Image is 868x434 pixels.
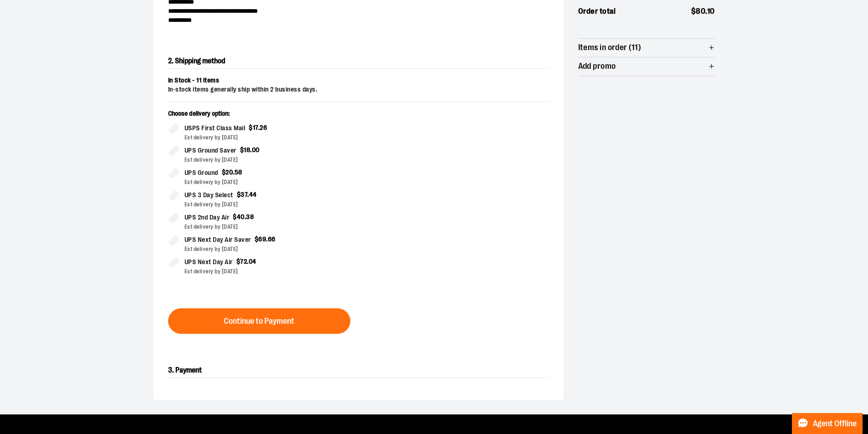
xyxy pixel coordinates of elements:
span: 69 [258,235,266,243]
div: Est delivery by [DATE] [185,223,351,231]
span: Order total [578,5,616,17]
span: . [245,213,247,220]
h2: 2. Shipping method [168,54,549,69]
span: $ [222,168,226,176]
button: Add promo [578,57,715,76]
button: Continue to Payment [168,308,350,334]
span: 17 [253,124,258,131]
input: UPS Ground Saver$18.00Est delivery by [DATE] [168,145,179,156]
span: USPS First Class Mail [185,123,246,133]
h2: 3. Payment [168,363,549,378]
span: . [250,146,252,153]
span: 10 [707,7,715,15]
span: $ [691,7,696,15]
span: $ [240,146,244,153]
span: 00 [252,146,260,153]
input: UPS Ground$20.58Est delivery by [DATE] [168,168,179,179]
span: UPS Ground Saver [185,145,236,156]
span: $ [255,235,259,243]
div: In-stock items generally ship within 2 business days. [168,85,549,94]
span: 37 [241,191,247,198]
button: Items in order (11) [578,39,715,57]
span: 38 [246,213,254,220]
input: UPS Next Day Air Saver$69.66Est delivery by [DATE] [168,235,179,245]
span: . [258,124,260,131]
button: Agent Offline [792,413,863,434]
span: 58 [235,168,242,176]
div: In Stock - 11 items [168,76,549,85]
div: Est delivery by [DATE] [185,133,351,142]
span: UPS Ground [185,168,218,178]
span: 44 [249,191,257,198]
span: . [247,191,249,198]
input: UPS Next Day Air$72.04Est delivery by [DATE] [168,257,179,268]
div: Est delivery by [DATE] [185,178,351,186]
span: UPS 2nd Day Air [185,212,230,223]
span: UPS Next Day Air Saver [185,235,251,245]
div: Est delivery by [DATE] [185,200,351,209]
span: 20 [226,168,233,176]
span: UPS 3 Day Select [185,190,233,200]
span: 26 [260,124,267,131]
span: 66 [268,235,276,243]
div: Est delivery by [DATE] [185,267,351,276]
span: 80 [696,7,705,15]
span: . [705,7,707,15]
div: Est delivery by [DATE] [185,156,351,164]
span: Items in order (11) [578,43,642,52]
div: Est delivery by [DATE] [185,245,351,253]
span: $ [237,191,241,198]
span: . [247,258,249,265]
span: Add promo [578,62,616,71]
span: Agent Offline [813,419,857,428]
input: UPS 2nd Day Air$40.38Est delivery by [DATE] [168,212,179,223]
span: Continue to Payment [224,317,294,326]
p: Choose delivery option: [168,109,351,123]
span: $ [236,258,241,265]
span: $ [233,213,237,220]
span: . [233,168,235,176]
span: $ [249,124,253,131]
span: UPS Next Day Air [185,257,233,267]
span: 18 [244,146,250,153]
span: 40 [237,213,245,220]
input: UPS 3 Day Select$37.44Est delivery by [DATE] [168,190,179,201]
span: . [266,235,268,243]
span: 72 [240,258,247,265]
span: 04 [249,258,257,265]
input: USPS First Class Mail$17.26Est delivery by [DATE] [168,123,179,134]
